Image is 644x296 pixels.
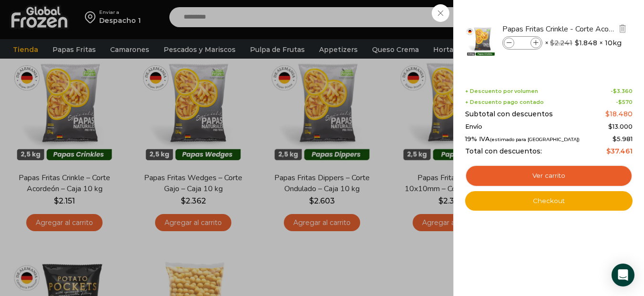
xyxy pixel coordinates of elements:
[575,38,579,48] span: $
[465,191,633,211] a: Checkout
[608,122,633,130] bdi: 13.000
[465,135,580,143] span: 19% IVA
[465,123,482,131] span: Envío
[490,137,580,142] small: (estimado para [GEOGRAPHIC_DATA])
[618,24,627,33] img: Eliminar Papas Fritas Crinkle - Corte Acordeón - Caja 10 kg del carrito
[613,88,633,94] bdi: 3.360
[616,99,633,105] span: -
[606,147,633,155] bdi: 37.461
[465,147,542,155] span: Total con descuentos:
[465,99,544,105] span: + Descuento pago contado
[605,110,633,118] bdi: 18.480
[515,38,530,48] input: Product quantity
[617,23,628,35] a: Eliminar Papas Fritas Crinkle - Corte Acordeón - Caja 10 kg del carrito
[465,110,553,118] span: Subtotal con descuentos
[608,122,613,130] span: $
[613,135,633,143] span: 5.981
[545,36,622,50] span: × × 10kg
[613,135,617,143] span: $
[465,165,633,187] a: Ver carrito
[605,110,610,118] span: $
[550,39,554,47] span: $
[575,38,597,48] bdi: 1.848
[550,39,572,47] bdi: 2.241
[613,88,617,94] span: $
[612,264,634,286] div: Open Intercom Messenger
[611,88,633,94] span: -
[618,99,633,105] bdi: 570
[618,99,622,105] span: $
[502,24,616,34] a: Papas Fritas Crinkle - Corte Acordeón - Caja 10 kg
[606,147,611,155] span: $
[465,88,538,94] span: + Descuento por volumen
